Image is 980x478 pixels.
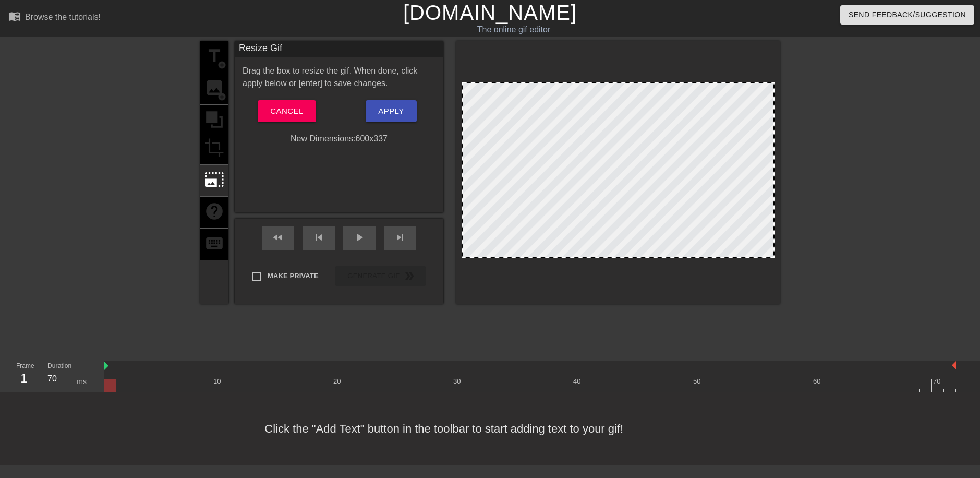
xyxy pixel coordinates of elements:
[952,361,956,369] img: bound-end.png
[258,100,316,122] button: Cancel
[235,65,443,90] div: Drag the box to resize the gif. When done, click apply below or [enter] to save changes.
[272,231,284,244] span: fast_rewind
[8,361,40,391] div: Frame
[235,133,443,145] div: New Dimensions: 600 x 337
[813,376,822,387] div: 60
[312,231,325,244] span: skip_previous
[366,100,416,122] button: Apply
[403,1,577,24] a: [DOMAIN_NAME]
[332,23,695,36] div: The online gif editor
[235,41,443,57] div: Resize Gif
[213,376,223,387] div: 10
[333,376,343,387] div: 20
[378,104,404,118] span: Apply
[8,10,21,22] span: menu_book
[394,231,406,244] span: skip_next
[77,376,87,387] div: ms
[16,369,32,388] div: 1
[573,376,583,387] div: 40
[353,231,366,244] span: play_arrow
[204,170,224,189] span: photo_size_select_large
[8,10,101,26] a: Browse the tutorials!
[453,376,463,387] div: 30
[47,363,71,369] label: Duration
[693,376,703,387] div: 50
[849,8,966,21] span: Send Feedback/Suggestion
[270,104,303,118] span: Cancel
[268,271,319,281] span: Make Private
[933,376,942,387] div: 70
[840,5,974,25] button: Send Feedback/Suggestion
[25,13,101,21] div: Browse the tutorials!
